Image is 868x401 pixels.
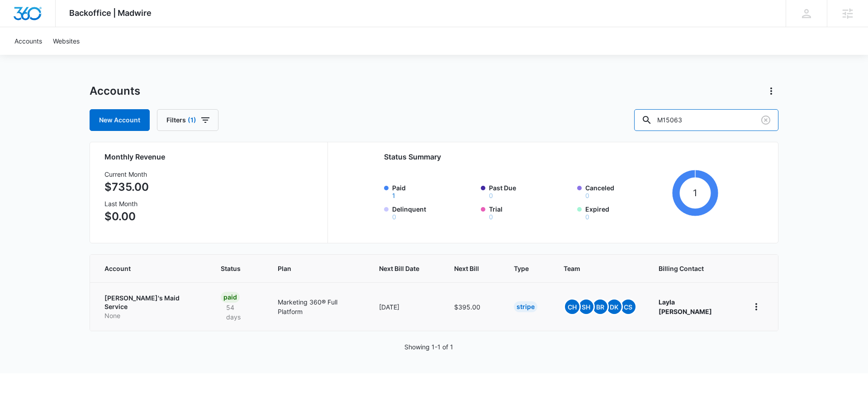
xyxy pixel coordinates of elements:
span: DK [607,300,621,314]
span: (1) [188,117,196,123]
label: Canceled [585,183,669,199]
span: Next Bill Date [379,264,419,273]
span: CS [621,300,636,314]
button: Actions [764,84,778,98]
p: $735.00 [104,179,149,195]
span: Team [564,264,624,273]
a: Accounts [9,27,47,55]
label: Expired [585,204,669,220]
p: None [104,311,199,320]
label: Delinquent [392,204,475,220]
span: Next Bill [454,264,479,273]
input: Search [634,109,778,131]
span: Backoffice | Madwire [69,8,152,18]
span: Billing Contact [659,264,727,273]
h2: Status Summary [384,151,718,162]
td: $395.00 [443,282,503,331]
p: [PERSON_NAME]'s Maid Service [104,294,199,311]
button: home [749,300,764,314]
button: Filters(1) [157,109,218,131]
span: SH [579,300,593,314]
h3: Current Month [104,169,149,179]
div: Stripe [514,301,537,312]
p: Showing 1-1 of 1 [404,342,453,352]
label: Paid [392,183,475,199]
a: Websites [47,27,85,55]
span: Plan [278,264,357,273]
button: Paid [392,193,395,199]
span: Type [514,264,529,273]
p: 54 days [221,303,256,322]
a: New Account [90,109,150,131]
h2: Monthly Revenue [104,151,317,162]
strong: Layla [PERSON_NAME] [659,298,712,315]
span: Status [221,264,242,273]
label: Past Due [489,183,572,199]
span: CH [565,300,579,314]
tspan: 1 [693,187,697,198]
label: Trial [489,204,572,220]
span: BR [593,300,607,314]
h1: Accounts [90,84,140,98]
span: Account [104,264,186,273]
td: [DATE] [368,282,443,331]
div: Paid [221,292,240,303]
button: Clear [759,113,773,127]
p: $0.00 [104,208,149,225]
a: [PERSON_NAME]'s Maid ServiceNone [104,294,199,320]
h3: Last Month [104,199,149,208]
p: Marketing 360® Full Platform [278,297,357,316]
